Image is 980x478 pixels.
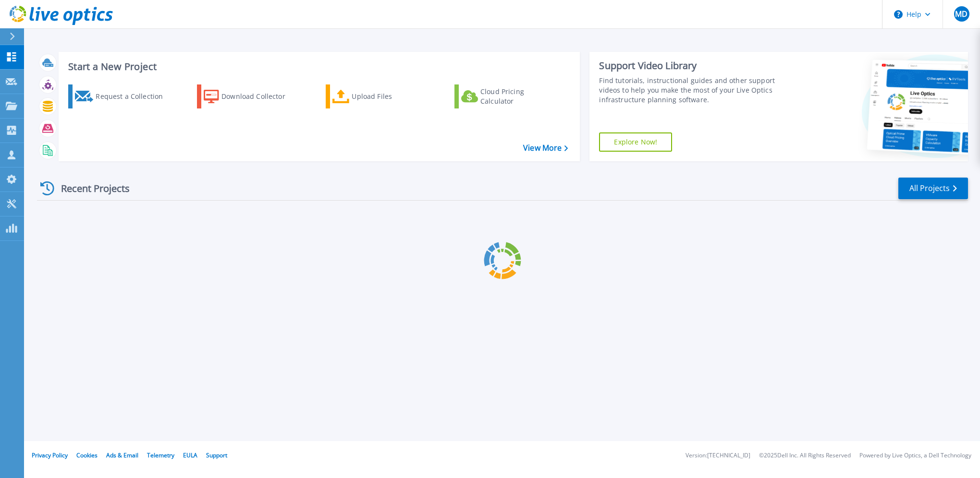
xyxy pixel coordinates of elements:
[197,84,304,108] a: Download Collector
[37,177,143,200] div: Recent Projects
[76,451,98,459] a: Cookies
[523,143,568,153] a: View More
[759,453,851,459] li: © 2025 Dell Inc. All Rights Reserved
[599,132,672,152] a: Explore Now!
[206,451,227,459] a: Support
[898,178,968,199] a: All Projects
[352,87,429,106] div: Upload Files
[859,453,971,459] li: Powered by Live Optics, a Dell Technology
[326,84,433,108] a: Upload Files
[68,61,568,72] h3: Start a New Project
[454,84,562,108] a: Cloud Pricing Calculator
[183,451,197,459] a: EULA
[599,60,793,72] div: Support Video Library
[68,84,175,108] a: Request a Collection
[32,451,68,459] a: Privacy Policy
[599,76,793,105] div: Find tutorials, instructional guides and other support videos to help you make the most of your L...
[686,453,750,459] li: Version: [TECHNICAL_ID]
[480,87,557,106] div: Cloud Pricing Calculator
[96,87,172,106] div: Request a Collection
[955,10,968,18] span: MD
[147,451,174,459] a: Telemetry
[221,87,298,106] div: Download Collector
[106,451,138,459] a: Ads & Email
